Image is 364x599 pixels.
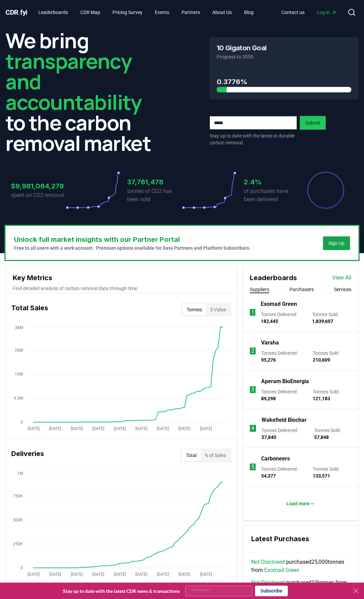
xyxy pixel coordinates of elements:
tspan: [DATE] [71,572,83,577]
a: Contact us [276,6,310,18]
p: spent on CO2 removal [11,191,66,199]
tspan: 0 [21,565,23,570]
tspan: [DATE] [49,426,61,431]
p: Stay up to date with the latest in durable carbon removal. [210,132,297,146]
span: 210,609 [313,357,330,363]
button: Tonnes [183,304,206,315]
p: Tonnes Sold : [314,427,351,441]
tspan: [DATE] [200,426,212,431]
p: 5 [251,463,254,471]
p: Progress to 2050 [217,53,352,60]
p: Find detailed analysis of carbon removal data through time. [13,285,230,292]
tspan: [DATE] [135,426,147,431]
tspan: [DATE] [49,572,61,577]
p: Tonnes Delivered : [261,466,306,479]
h3: 2.4% [244,177,298,187]
h3: Deliveries [11,448,44,462]
tspan: 29M [15,348,23,353]
h3: 0.3776% [217,77,352,87]
tspan: [DATE] [92,426,104,431]
tspan: 250K [13,542,23,546]
p: 2 [251,347,254,355]
h2: We bring to the carbon removal market [5,30,155,153]
tspan: [DATE] [114,426,126,431]
p: Tonnes Sold : [313,350,351,363]
tspan: [DATE] [71,426,83,431]
span: 57,840 [261,434,276,440]
a: CDR Map [75,6,106,18]
p: 4 [251,424,254,432]
p: Tonnes Sold : [312,311,351,325]
h3: Key Metrics [13,273,230,283]
a: Varaha [261,339,279,347]
h3: Total Sales [11,303,48,316]
h3: 10 Gigaton Goal [217,44,267,51]
tspan: [DATE] [157,426,169,431]
h3: Latest Purchases [251,534,350,544]
span: . [18,8,21,16]
tspan: [DATE] [200,572,212,577]
a: Leaderboards [33,6,73,18]
tspan: 19M [15,372,23,377]
p: tonnes of CO2 has been sold [127,187,182,204]
p: Tonnes Delivered : [261,311,305,325]
p: Tonnes Sold : [313,388,351,402]
a: Exomad Green [261,300,297,308]
span: 57,848 [314,434,329,440]
span: 121,183 [313,396,330,401]
span: 95,276 [261,357,276,363]
span: Log in [317,9,337,16]
tspan: [DATE] [135,572,147,577]
a: Pricing Survey [107,6,148,18]
h3: Leaderboards [250,273,297,283]
a: Blog [239,6,259,18]
p: Tonnes Sold : [313,466,351,479]
tspan: 1M [17,471,23,476]
a: Carboneers [261,455,290,463]
div: Sign Up [328,240,345,247]
button: $ Value [206,304,230,315]
h3: $9,981,064,278 [11,181,66,191]
tspan: 0 [21,420,23,425]
a: CDR.fyi [5,8,27,17]
span: 89,298 [261,396,276,401]
nav: Main [276,6,342,18]
button: Suppliers [250,286,269,293]
a: Not Disclosed [251,558,285,566]
span: purchased 10 tonnes from [251,578,350,595]
span: CDR fyi [5,8,27,16]
a: Exomad Green [264,566,299,574]
button: Load more [281,497,321,510]
tspan: [DATE] [92,572,104,577]
p: Tonnes Delivered : [261,427,307,441]
button: % of Sales [201,450,230,461]
span: 1,839,607 [312,318,333,324]
span: 54,377 [261,473,276,479]
tspan: [DATE] [114,572,126,577]
h3: 37,761,478 [127,177,182,187]
p: Tonnes Delivered : [261,388,306,402]
button: Sign Up [323,236,350,250]
tspan: [DATE] [157,572,169,577]
tspan: 500K [13,518,23,522]
button: Services [334,286,351,293]
a: Partners [176,6,205,18]
p: Free to all users with a work account. Premium options available for Data Partners and Platform S... [14,245,251,251]
button: Total [182,450,201,461]
a: Log in [311,6,342,18]
div: Percentage of sales delivered [307,171,345,209]
button: Purchasers [289,286,314,293]
h3: Unlock full market insights with our Partner Portal [14,234,251,245]
p: 1 [251,308,254,316]
tspan: 9.5M [14,396,23,401]
span: transparency and accountability [5,47,141,116]
a: Events [149,6,175,18]
span: purchased 25,000 tonnes from [251,558,350,574]
tspan: [DATE] [28,426,40,431]
a: View All [332,274,351,282]
nav: Main [33,6,259,18]
a: About Us [207,6,237,18]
